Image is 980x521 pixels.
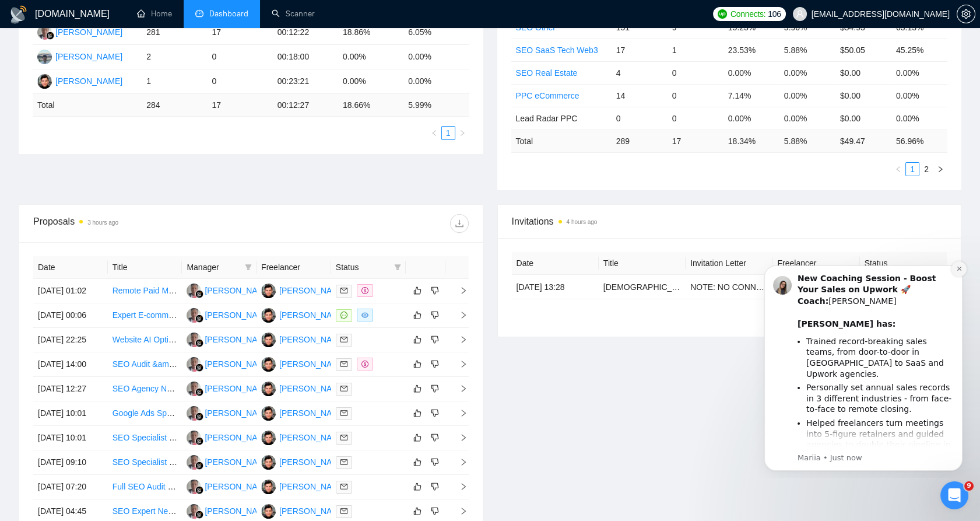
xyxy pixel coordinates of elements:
div: Notification stack [9,70,224,216]
img: gigradar-bm.png [195,290,203,298]
td: 6.05% [403,20,469,45]
td: 17 [207,94,272,117]
img: gigradar-bm.png [195,314,203,323]
img: gigradar-bm.png [195,412,203,421]
div: [PERSON_NAME] [279,431,346,444]
button: like [410,382,424,396]
td: $0.00 [835,107,891,130]
button: left [427,126,441,140]
a: WW[PERSON_NAME] [187,481,272,491]
td: $50.05 [835,39,891,61]
a: WW[PERSON_NAME] [37,27,122,36]
li: 1 [441,126,455,140]
b: New Coaching Session - Boost Your Sales on Upwork 🚀 [51,19,189,40]
span: like [413,335,421,344]
td: 5.99 % [403,94,469,117]
div: [PERSON_NAME] [55,75,122,88]
td: 0 [612,107,668,130]
td: Google Ads Specialist - Search Campaigns [108,401,182,426]
button: like [410,333,424,347]
td: 284 [142,94,207,117]
time: 3 hours ago [87,219,118,226]
button: download [450,214,469,233]
a: PPC eCommerce [516,91,579,100]
a: YM[PERSON_NAME] [37,51,122,61]
a: MS[PERSON_NAME] [261,359,346,368]
span: download [451,219,468,228]
th: Freelancer [772,252,859,275]
a: 1 [442,127,455,139]
a: SEO Agency Needed for UK Education Company [113,384,291,393]
img: gigradar-bm.png [195,486,203,494]
span: like [413,506,421,516]
span: Invitations [512,214,947,229]
button: like [410,504,424,518]
span: dislike [431,482,439,491]
button: dislike [428,480,442,494]
td: 5.88 % [779,130,835,152]
td: 0.00% [338,45,403,69]
button: left [891,162,905,176]
span: dashboard [195,9,203,18]
a: WW[PERSON_NAME] [187,310,272,319]
span: filter [394,264,401,271]
span: right [450,384,468,393]
td: 18.66 % [338,94,403,117]
img: MS [261,382,276,396]
span: right [450,335,468,344]
span: dislike [431,506,439,516]
img: MS [261,357,276,372]
span: dislike [431,433,439,442]
span: like [413,384,421,393]
button: right [933,162,947,176]
img: WW [187,431,201,445]
img: WW [187,382,201,396]
td: 289 [612,130,668,152]
div: [PERSON_NAME] [55,26,122,39]
img: WW [187,333,201,347]
td: 4 [612,61,668,84]
td: 0.00% [891,107,947,130]
img: gigradar-bm.png [195,339,203,347]
td: 00:23:21 [273,69,338,94]
span: mail [340,385,347,392]
img: gigradar-bm.png [195,437,203,445]
a: MS[PERSON_NAME] [261,310,346,319]
th: Title [599,252,686,275]
a: SEO Specialist Needed for Website Optimization [113,457,289,467]
div: ​ [PERSON_NAME] ​ ​ [51,18,207,75]
img: gigradar-bm.png [195,388,203,396]
th: Date [512,252,599,275]
th: Status [860,252,947,275]
td: [DATE] 14:00 [33,352,108,377]
div: [PERSON_NAME] [205,407,272,419]
img: MS [261,431,276,445]
td: SEO Specialist for 7-Figure Brand Websites [108,426,182,450]
a: MS[PERSON_NAME] [37,76,122,85]
th: Manager [182,256,257,279]
span: filter [243,258,254,276]
td: 0 [668,84,723,107]
span: right [450,360,468,368]
td: 00:12:22 [273,20,338,45]
span: dislike [431,286,439,295]
td: 0.00% [891,84,947,107]
button: dislike [428,504,442,518]
span: left [895,166,902,173]
span: right [450,286,468,295]
img: Profile image for Mariia [26,21,45,40]
td: 0.00% [779,84,835,107]
img: MS [261,308,276,323]
button: dislike [428,308,442,322]
span: Connects: [730,8,765,20]
span: 9 [964,481,974,491]
span: dislike [431,384,439,393]
td: 0.00% [338,69,403,94]
li: Previous Page [891,162,905,176]
img: WW [187,284,201,298]
span: left [431,130,438,137]
span: like [413,482,421,491]
th: Date [33,256,108,279]
span: dislike [431,359,439,369]
span: mail [340,483,347,490]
